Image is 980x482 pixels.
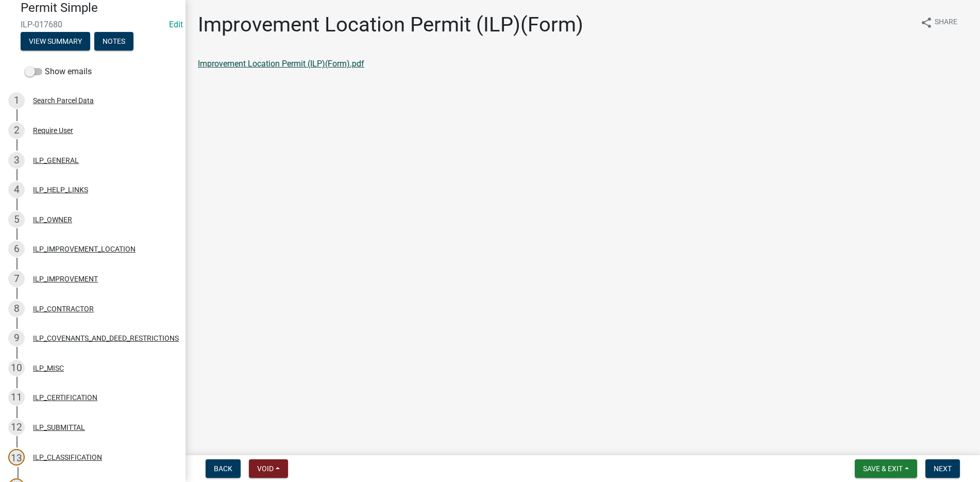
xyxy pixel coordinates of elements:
[33,305,94,312] div: ILP_CONTRACTOR
[8,181,25,198] div: 4
[33,424,85,431] div: ILP_SUBMITTAL
[8,360,25,376] div: 10
[8,122,25,139] div: 2
[8,330,25,346] div: 9
[249,459,288,478] button: Void
[8,92,25,109] div: 1
[257,464,274,473] span: Void
[8,301,25,317] div: 8
[863,464,903,473] span: Save & Exit
[198,59,364,69] a: Improvement Location Permit (ILP)(Form).pdf
[920,16,933,29] i: share
[33,364,64,372] div: ILP_MISC
[94,38,133,46] wm-modal-confirm: Notes
[206,459,241,478] button: Back
[33,97,94,104] div: Search Parcel Data
[935,16,957,29] span: Share
[8,419,25,436] div: 12
[925,459,960,478] button: Next
[33,394,97,401] div: ILP_CERTIFICATION
[912,12,966,32] button: shareShare
[8,152,25,169] div: 3
[8,211,25,228] div: 5
[169,20,183,29] a: Edit
[33,157,79,164] div: ILP_GENERAL
[8,449,25,466] div: 13
[934,464,952,473] span: Next
[855,459,917,478] button: Save & Exit
[21,20,165,29] span: ILP-017680
[8,241,25,257] div: 6
[33,275,98,282] div: ILP_IMPROVEMENT
[21,38,90,46] wm-modal-confirm: Summary
[33,216,72,223] div: ILP_OWNER
[21,32,90,51] button: View Summary
[8,389,25,406] div: 11
[33,127,73,134] div: Require User
[33,186,88,193] div: ILP_HELP_LINKS
[169,20,183,29] wm-modal-confirm: Edit Application Number
[8,271,25,287] div: 7
[33,454,102,461] div: ILP_CLASSIFICATION
[94,32,133,51] button: Notes
[198,12,583,37] h1: Improvement Location Permit (ILP)(Form)
[25,65,92,78] label: Show emails
[33,335,179,342] div: ILP_COVENANTS_AND_DEED_RESTRICTIONS
[214,464,232,473] span: Back
[33,245,136,253] div: ILP_IMPROVEMENT_LOCATION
